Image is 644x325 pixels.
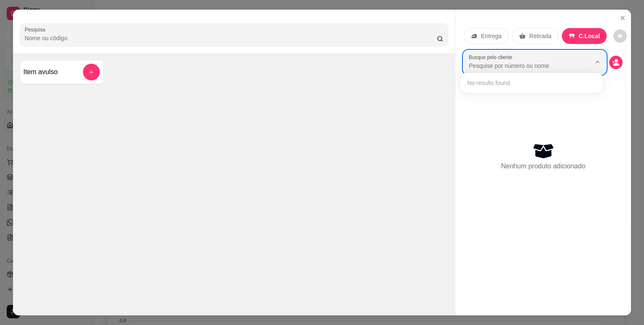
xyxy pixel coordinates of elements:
[529,32,551,40] p: Retirada
[609,56,623,69] button: decrease-product-quantity
[469,62,577,70] input: Busque pelo cliente
[616,11,629,25] button: Close
[613,29,627,43] button: decrease-product-quantity
[501,161,585,171] p: Nenhum produto adicionado
[469,54,515,61] label: Busque pelo cliente
[462,75,601,91] div: Suggestions
[83,64,100,80] button: add-separate-item
[579,32,600,40] p: C.Local
[25,26,48,33] label: Pesquisa
[464,76,599,90] div: No results found.
[464,76,599,90] ul: Suggestions
[23,67,58,77] h4: Item avulso
[481,32,501,40] p: Entrega
[25,34,437,42] input: Pesquisa
[591,55,604,69] button: Show suggestions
